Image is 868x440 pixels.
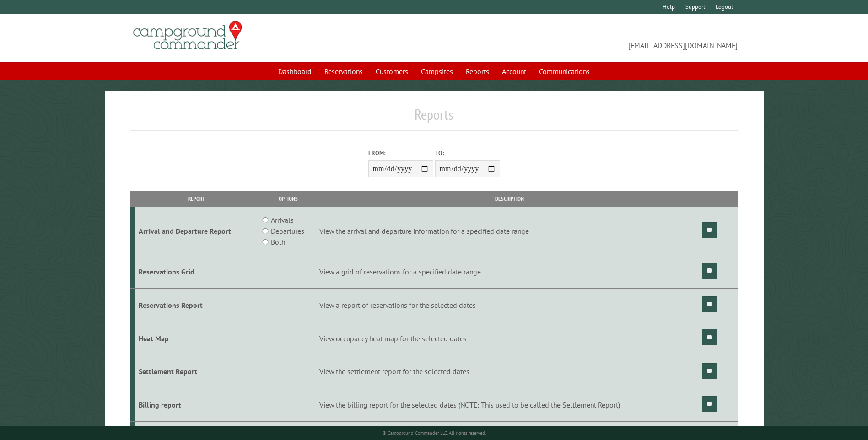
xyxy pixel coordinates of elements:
[534,63,595,80] a: Communications
[318,355,701,388] td: View the settlement report for the selected dates
[318,322,701,355] td: View occupancy heat map for the selected dates
[135,355,258,388] td: Settlement Report
[318,288,701,322] td: View a report of reservations for the selected dates
[318,255,701,289] td: View a grid of reservations for a specified date range
[135,288,258,322] td: Reservations Report
[435,149,500,157] label: To:
[135,322,258,355] td: Heat Map
[318,207,701,255] td: View the arrival and departure information for a specified date range
[130,18,245,54] img: Campground Commander
[135,191,258,207] th: Report
[258,191,318,207] th: Options
[318,191,701,207] th: Description
[415,63,458,80] a: Campsites
[434,25,738,51] span: [EMAIL_ADDRESS][DOMAIN_NAME]
[271,236,285,247] label: Both
[273,63,317,80] a: Dashboard
[135,255,258,289] td: Reservations Grid
[135,207,258,255] td: Arrival and Departure Report
[460,63,495,80] a: Reports
[319,63,368,80] a: Reservations
[271,225,304,236] label: Departures
[368,149,433,157] label: From:
[370,63,414,80] a: Customers
[271,215,294,225] label: Arrivals
[318,388,701,422] td: View the billing report for the selected dates (NOTE: This used to be called the Settlement Report)
[496,63,532,80] a: Account
[383,430,486,436] small: © Campground Commander LLC. All rights reserved.
[130,106,737,131] h1: Reports
[135,388,258,422] td: Billing report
